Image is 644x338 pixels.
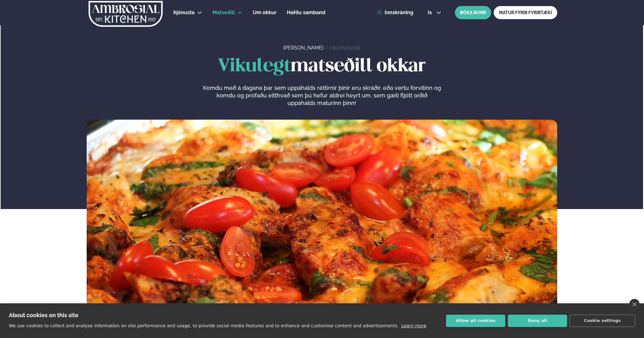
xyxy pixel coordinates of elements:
[428,10,434,15] span: is
[377,10,413,15] a: Innskráning
[88,1,163,27] img: logo
[446,315,505,327] button: Allow all cookies
[329,45,360,51] a: Vikumatseðill
[325,45,329,51] span: /
[218,58,291,75] span: Vikulegt
[629,299,640,310] a: close
[9,323,399,328] p: We use cookies to collect and analyse information on site performance and usage, to provide socia...
[287,9,325,15] span: Hafðu samband
[173,9,194,16] a: Þjónusta
[287,9,325,16] a: Hafðu samband
[455,6,491,19] button: BÓKA BORÐ
[423,10,446,15] button: is
[212,9,235,15] span: Matseðill
[173,9,194,15] span: Þjónusta
[203,84,441,107] p: Komdu með á dagana þar sem uppáhalds réttirnir þínir eru skráðir, eða vertu forvitinn og komdu og...
[9,312,78,318] strong: About cookies on this site
[87,56,557,77] h1: matseðill okkar
[253,9,276,15] span: Um okkur
[283,45,323,51] a: [PERSON_NAME]
[253,9,276,16] a: Um okkur
[494,6,557,19] a: MATUR FYRIR FYRIRTÆKI
[401,323,426,328] a: Learn more
[570,315,635,327] button: Cookie settings
[212,9,235,16] a: Matseðill
[87,119,557,314] img: image alt
[508,315,567,327] button: Deny all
